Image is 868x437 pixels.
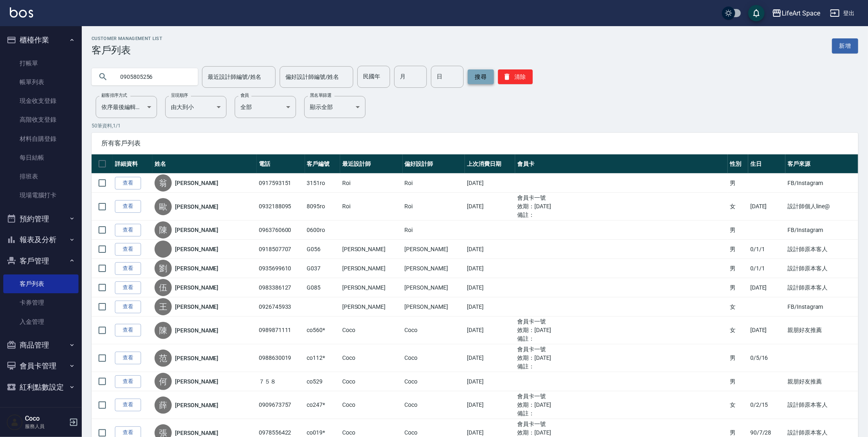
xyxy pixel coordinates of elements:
[728,154,748,174] th: 性別
[3,355,79,377] button: 會員卡管理
[155,373,172,390] div: 何
[465,372,515,391] td: [DATE]
[3,54,79,73] a: 打帳單
[25,423,67,430] p: 服務人員
[304,96,366,118] div: 顯示全部
[465,259,515,278] td: [DATE]
[403,240,465,259] td: [PERSON_NAME]
[3,229,79,250] button: 報表及分析
[305,344,340,372] td: co112*
[340,174,403,193] td: Roi
[340,372,403,391] td: Coco
[748,193,785,221] td: [DATE]
[3,312,79,331] a: 入金管理
[340,193,403,221] td: Roi
[115,399,141,411] a: 查看
[101,92,127,98] label: 顧客排序方式
[517,420,726,428] ul: 會員卡一號
[748,344,785,372] td: 0/5/16
[175,264,218,272] a: [PERSON_NAME]
[728,372,748,391] td: 男
[7,414,23,430] img: Person
[515,154,728,174] th: 會員卡
[728,278,748,297] td: 男
[305,154,340,174] th: 客戶編號
[115,262,141,275] a: 查看
[517,354,726,362] ul: 效期： [DATE]
[257,193,305,221] td: 0932188095
[257,221,305,240] td: 0963760600
[403,297,465,317] td: [PERSON_NAME]
[517,211,726,219] ul: 備註：
[340,391,403,419] td: Coco
[403,221,465,240] td: Roi
[155,174,172,192] div: 翁
[3,377,79,398] button: 紅利點數設定
[257,154,305,174] th: 電話
[517,326,726,334] ul: 效期： [DATE]
[3,208,79,230] button: 預約管理
[517,428,726,437] ul: 效期： [DATE]
[305,259,340,278] td: G037
[92,122,858,129] p: 50 筆資料, 1 / 1
[171,92,188,98] label: 呈現順序
[3,293,79,312] a: 卡券管理
[175,203,218,211] a: [PERSON_NAME]
[3,186,79,205] a: 現場電腦打卡
[257,240,305,259] td: 0918507707
[748,259,785,278] td: 0/1/1
[517,409,726,418] ul: 備註：
[175,429,218,437] a: [PERSON_NAME]
[115,301,141,313] a: 查看
[257,344,305,372] td: 0988630019
[115,375,141,388] a: 查看
[785,278,858,297] td: 設計師原本客人
[3,91,79,110] a: 現金收支登錄
[748,5,765,21] button: save
[517,202,726,211] ul: 效期： [DATE]
[155,397,172,414] div: 薛
[468,69,494,84] button: 搜尋
[175,283,218,292] a: [PERSON_NAME]
[3,274,79,293] a: 客戶列表
[3,250,79,272] button: 客戶管理
[785,193,858,221] td: 設計師個人line@
[782,8,820,18] div: LifeArt Space
[175,245,218,253] a: [PERSON_NAME]
[257,391,305,419] td: 0909673757
[403,391,465,419] td: Coco
[465,154,515,174] th: 上次消費日期
[465,297,515,317] td: [DATE]
[155,260,172,277] div: 劉
[340,154,403,174] th: 最近設計師
[257,317,305,344] td: 0989871111
[175,179,218,187] a: [PERSON_NAME]
[257,372,305,391] td: ７５８
[96,96,157,118] div: 依序最後編輯時間
[728,193,748,221] td: 女
[517,392,726,401] ul: 會員卡一號
[785,372,858,391] td: 親朋好友推薦
[257,278,305,297] td: 0983386127
[498,69,533,84] button: 清除
[785,154,858,174] th: 客戶來源
[25,415,67,423] h5: Coco
[340,240,403,259] td: [PERSON_NAME]
[517,345,726,354] ul: 會員卡一號
[175,303,218,311] a: [PERSON_NAME]
[92,45,162,56] h3: 客戶列表
[728,174,748,193] td: 男
[257,297,305,317] td: 0926745933
[115,352,141,364] a: 查看
[728,344,748,372] td: 男
[517,362,726,371] ul: 備註：
[155,279,172,296] div: 伍
[257,259,305,278] td: 0935699610
[728,221,748,240] td: 男
[155,350,172,367] div: 范
[728,391,748,419] td: 女
[153,154,257,174] th: 姓名
[748,278,785,297] td: [DATE]
[728,259,748,278] td: 男
[257,174,305,193] td: 0917593151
